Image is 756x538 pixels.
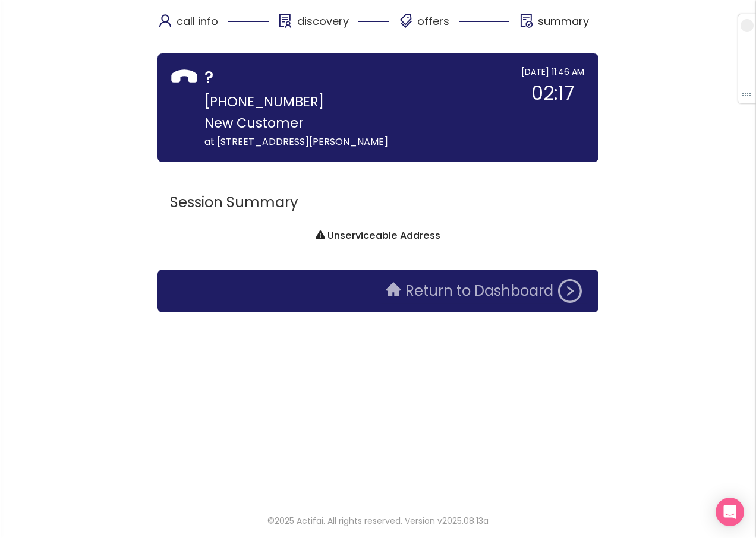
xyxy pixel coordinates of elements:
div: [DATE] 11:46 AM [521,65,584,78]
h3: Unserviceable Address [170,221,586,243]
div: 02:17 [521,78,584,108]
button: Return to Dashboard [379,279,589,303]
span: phone [172,65,197,90]
div: summary [519,12,589,42]
strong: ? [204,65,213,90]
div: discovery [278,12,389,42]
span: user [158,14,172,28]
span: at [STREET_ADDRESS][PERSON_NAME] [204,135,388,148]
span: [PHONE_NUMBER] [204,90,324,113]
p: summary [538,12,589,31]
p: call info [177,12,218,31]
p: offers [417,12,449,31]
p: discovery [297,12,349,31]
p: New Customer [204,113,499,134]
div: Open Intercom Messenger [716,498,744,526]
div: offers [398,12,509,42]
span: file-done [519,14,534,28]
div: call info [157,12,269,42]
div: Session Summary [170,191,586,214]
span: tags [399,14,413,28]
span: solution [278,14,292,28]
